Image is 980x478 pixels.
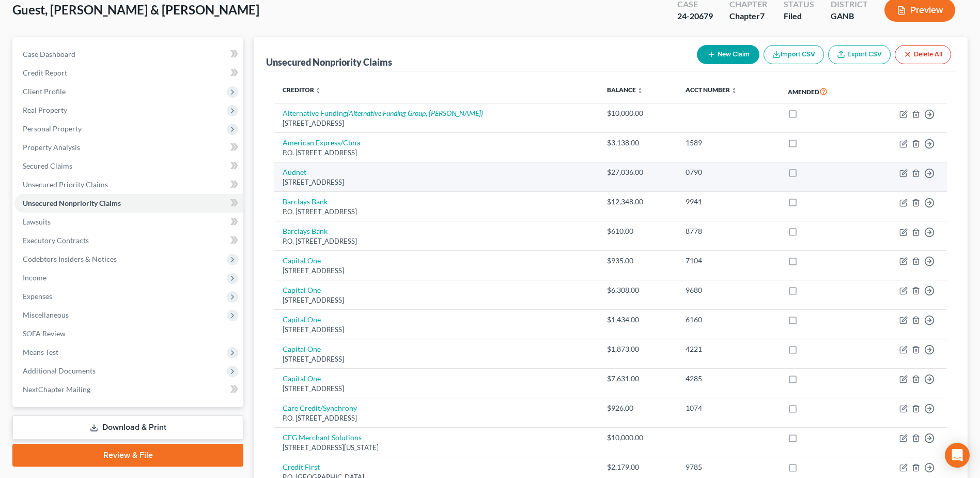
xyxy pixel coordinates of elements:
a: Case Dashboard [14,45,243,64]
div: $7,631.00 [607,374,669,384]
a: Creditor unfold_more [283,86,321,94]
div: 1589 [686,138,771,148]
div: [STREET_ADDRESS] [283,266,590,276]
a: Export CSV [828,45,891,64]
i: unfold_more [731,87,737,94]
a: Balance unfold_more [607,86,643,94]
a: Download & Print [12,415,243,440]
a: Lawsuits [14,213,243,231]
div: P.O. [STREET_ADDRESS] [283,413,590,423]
a: Alternative Funding(Alternative Funding Group, [PERSON_NAME]) [283,109,483,117]
div: $6,308.00 [607,285,669,295]
button: Import CSV [764,45,824,64]
div: [STREET_ADDRESS][US_STATE] [283,443,590,453]
span: Additional Documents [23,366,96,375]
div: $27,036.00 [607,167,669,177]
div: $2,179.00 [607,462,669,472]
button: Delete All [895,45,951,64]
a: Barclays Bank [283,227,328,235]
div: $926.00 [607,403,669,413]
div: 0790 [686,167,771,177]
i: unfold_more [315,87,321,94]
span: Unsecured Priority Claims [23,180,108,189]
a: Review & File [12,444,243,467]
div: [STREET_ADDRESS] [283,118,590,128]
div: 7104 [686,256,771,266]
div: 9941 [686,197,771,207]
div: Filed [784,10,814,22]
span: Unsecured Nonpriority Claims [23,199,121,207]
a: Unsecured Priority Claims [14,175,243,194]
a: American Express/Cbna [283,138,360,147]
div: $12,348.00 [607,197,669,207]
div: $935.00 [607,256,669,266]
div: 4285 [686,374,771,384]
a: Secured Claims [14,157,243,175]
span: Client Profile [23,87,66,96]
span: Means Test [23,348,58,356]
a: NextChapter Mailing [14,380,243,399]
a: Capital One [283,374,321,383]
span: Codebtors Insiders & Notices [23,255,117,263]
div: $10,000.00 [607,108,669,118]
a: Acct Number unfold_more [686,86,737,94]
div: GANB [831,10,868,22]
span: Lawsuits [23,217,51,226]
a: Capital One [283,345,321,353]
span: Case Dashboard [23,50,75,58]
div: [STREET_ADDRESS] [283,354,590,364]
a: Executory Contracts [14,231,243,250]
div: 9785 [686,462,771,472]
div: 4221 [686,344,771,354]
div: $3,138.00 [607,138,669,148]
span: Miscellaneous [23,310,69,319]
span: Personal Property [23,124,82,133]
a: CFG Merchant Solutions [283,433,362,442]
th: Amended [780,80,864,103]
a: Care Credit/Synchrony [283,404,357,412]
a: Credit First [283,462,320,471]
span: Real Property [23,106,67,114]
div: $10,000.00 [607,432,669,443]
div: P.O. [STREET_ADDRESS] [283,148,590,158]
a: Capital One [283,256,321,265]
a: Audnet [283,168,306,176]
div: 1074 [686,403,771,413]
i: (Alternative Funding Group, [PERSON_NAME]) [347,109,483,117]
div: P.O. [STREET_ADDRESS] [283,236,590,246]
span: Credit Report [23,68,67,77]
a: Capital One [283,286,321,294]
a: Property Analysis [14,138,243,157]
div: [STREET_ADDRESS] [283,384,590,394]
div: [STREET_ADDRESS] [283,177,590,187]
div: $1,873.00 [607,344,669,354]
button: New Claim [697,45,759,64]
span: Property Analysis [23,143,80,152]
i: unfold_more [637,87,643,94]
div: 9680 [686,285,771,295]
span: Guest, [PERSON_NAME] & [PERSON_NAME] [12,2,259,17]
a: Capital One [283,315,321,324]
div: [STREET_ADDRESS] [283,295,590,305]
span: 7 [760,11,765,21]
a: Barclays Bank [283,197,328,206]
span: NextChapter Mailing [23,385,90,394]
div: 8778 [686,226,771,236]
span: Income [23,273,46,282]
div: $610.00 [607,226,669,236]
div: Chapter [729,10,767,22]
span: Expenses [23,292,52,301]
div: Open Intercom Messenger [945,443,970,468]
span: SOFA Review [23,329,66,338]
div: P.O. [STREET_ADDRESS] [283,207,590,217]
span: Executory Contracts [23,236,89,245]
div: Unsecured Nonpriority Claims [266,56,392,68]
div: 6160 [686,315,771,325]
div: $1,434.00 [607,315,669,325]
span: Secured Claims [23,161,72,170]
div: 24-20679 [677,10,713,22]
a: Credit Report [14,64,243,82]
a: Unsecured Nonpriority Claims [14,194,243,213]
a: SOFA Review [14,324,243,343]
div: [STREET_ADDRESS] [283,325,590,335]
